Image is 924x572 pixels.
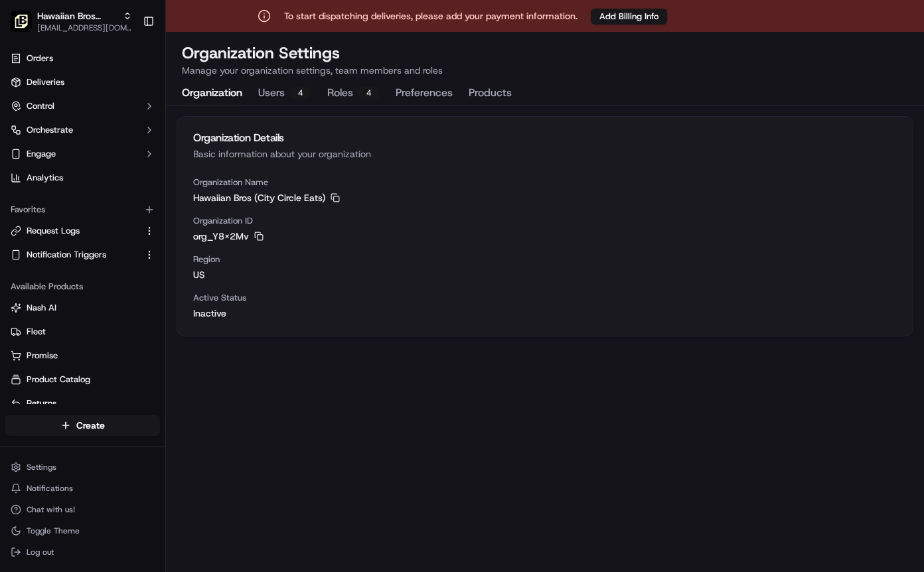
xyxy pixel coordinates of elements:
[11,374,155,386] a: Product Catalog
[28,127,52,151] img: 9188753566659_6852d8bf1fb38e338040_72.png
[5,479,160,498] button: Notifications
[193,307,897,320] span: Inactive
[5,48,160,69] a: Orders
[125,297,213,310] span: API Documentation
[132,329,161,339] span: Pylon
[193,177,897,188] span: Organization Name
[107,291,218,315] a: 💻API Documentation
[5,500,160,519] button: Chat with us!
[8,291,107,315] a: 📗Knowledge Base
[5,167,160,188] a: Analytics
[94,328,161,339] a: Powered byPylon
[27,326,46,338] span: Fleet
[327,82,380,105] button: Roles
[27,124,73,136] span: Orchestrate
[358,87,380,99] div: 4
[193,191,325,204] span: Hawaiian Bros (City Circle Eats)
[27,462,56,472] span: Settings
[27,249,106,261] span: Notification Triggers
[27,526,80,536] span: Toggle Theme
[27,172,63,184] span: Analytics
[11,225,139,237] a: Request Logs
[5,199,160,220] div: Favorites
[13,127,37,151] img: 1736555255976-a54dd68f-1ca7-489b-9aae-adbdc363a1c4
[5,72,160,93] a: Deliveries
[5,321,160,342] button: Fleet
[193,292,897,304] span: Active Status
[396,82,453,105] button: Preferences
[5,244,160,265] button: Notification Triggers
[193,230,249,243] span: org_Y8x2Mv
[5,345,160,366] button: Promise
[5,543,160,561] button: Log out
[290,87,311,99] div: 4
[258,82,311,105] button: Users
[35,86,239,100] input: Got a question? Start typing here...
[13,173,89,183] div: Past conversations
[27,148,56,160] span: Engage
[11,249,139,261] a: Notification Triggers
[110,206,115,216] span: •
[37,9,117,23] button: Hawaiian Bros (City Circle Eats)
[5,220,160,242] button: Request Logs
[13,193,35,214] img: Brittany Newman
[27,302,56,314] span: Nash AI
[193,215,897,227] span: Organization ID
[13,13,40,40] img: Nash
[27,374,90,386] span: Product Catalog
[226,131,242,147] button: Start new chat
[206,170,242,186] button: See all
[27,350,58,362] span: Promise
[27,397,56,409] span: Returns
[5,522,160,540] button: Toggle Theme
[193,253,897,265] span: Region
[117,242,145,252] span: [DATE]
[27,504,75,515] span: Chat with us!
[5,5,137,37] button: Hawaiian Bros (City Circle Eats)Hawaiian Bros (City Circle Eats)[EMAIL_ADDRESS][DOMAIN_NAME]
[11,350,155,362] a: Promise
[182,42,443,64] h1: Organization Settings
[5,415,160,436] button: Create
[112,298,123,309] div: 💻
[13,229,35,250] img: Masood Aslam
[11,11,32,32] img: Hawaiian Bros (City Circle Eats)
[76,419,105,432] span: Create
[13,53,242,74] p: Welcome 👋
[5,458,160,476] button: Settings
[27,76,64,88] span: Deliveries
[11,302,155,314] a: Nash AI
[193,147,897,161] div: Basic information about your organization
[37,23,132,33] button: [EMAIL_ADDRESS][DOMAIN_NAME]
[60,127,218,140] div: Start new chat
[11,397,155,409] a: Returns
[193,133,897,143] div: Organization Details
[469,82,512,105] button: Products
[27,100,54,112] span: Control
[591,8,667,25] a: Add Billing Info
[27,483,73,494] span: Notifications
[41,242,108,252] span: [PERSON_NAME]
[591,9,667,25] button: Add Billing Info
[182,64,443,77] p: Manage your organization settings, team members and roles
[11,326,155,338] a: Fleet
[193,268,897,281] span: us
[27,242,37,253] img: 1736555255976-a54dd68f-1ca7-489b-9aae-adbdc363a1c4
[5,119,160,141] button: Orchestrate
[110,242,115,252] span: •
[5,96,160,117] button: Control
[5,297,160,319] button: Nash AI
[27,206,37,217] img: 1736555255976-a54dd68f-1ca7-489b-9aae-adbdc363a1c4
[5,143,160,165] button: Engage
[41,206,108,216] span: [PERSON_NAME]
[5,393,160,414] button: Returns
[60,140,183,151] div: We're available if you need us!
[5,276,160,297] div: Available Products
[27,297,102,310] span: Knowledge Base
[117,206,145,216] span: [DATE]
[182,82,242,105] button: Organization
[27,225,80,237] span: Request Logs
[284,9,577,23] p: To start dispatching deliveries, please add your payment information.
[5,369,160,390] button: Product Catalog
